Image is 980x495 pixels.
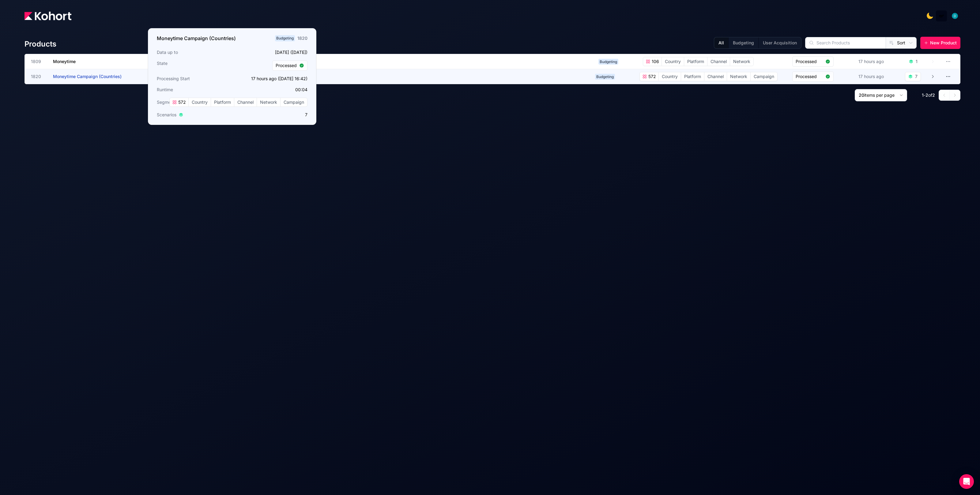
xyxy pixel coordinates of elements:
p: [DATE] ([DATE]) [234,49,307,55]
span: 572 [647,73,656,80]
span: 1809 [31,58,46,65]
span: - [924,92,925,98]
button: All [714,37,728,48]
span: New Product [930,40,957,46]
img: Kohort logo [24,12,71,20]
button: 20items per page [855,89,907,101]
span: Moneytime Campaign (Countries) [53,74,122,79]
a: 1809MoneytimeBudgeting106CountryPlatformChannelNetworkProcessed17 hours ago1 [31,54,935,69]
span: Channel [707,57,730,66]
span: Budgeting [595,74,615,80]
h3: Data up to [157,49,230,55]
span: Scenarios [157,112,176,118]
span: 2 [925,92,928,98]
span: 2 [932,92,935,98]
span: Budgeting [598,59,618,65]
span: Channel [234,98,257,107]
span: 572 [177,99,186,105]
h3: Processing Start [157,76,230,82]
button: Budgeting [728,37,758,48]
span: Network [727,72,750,81]
span: Moneytime [53,59,76,64]
img: logo_MoneyTimeLogo_1_20250619094856634230.png [938,13,944,19]
span: Sort [897,40,905,46]
a: 1820Moneytime Campaign (Countries)Budgeting572CountryPlatformChannelNetworkCampaignProcessed17 ho... [31,69,935,84]
span: Segments [157,99,177,105]
span: Budgeting [275,35,295,41]
h3: Moneytime Campaign (Countries) [157,35,236,42]
span: Country [659,72,681,81]
span: 1820 [31,73,46,80]
span: Campaign [281,98,307,107]
h3: State [157,60,230,71]
p: 17 hours ago ([DATE] 16:42) [234,76,307,82]
span: Processed [796,58,823,65]
div: 7 [915,73,918,80]
span: 20 [859,92,864,98]
span: Processed [276,62,297,69]
span: Platform [684,57,707,66]
div: Open Intercom Messenger [959,474,974,489]
span: Network [730,57,753,66]
button: User Acquisition [758,37,801,48]
h3: Runtime [157,87,230,93]
h4: Products [24,39,56,49]
span: 106 [650,58,659,65]
div: 17 hours ago [857,57,885,66]
div: 17 hours ago [857,72,885,81]
span: Country [662,57,684,66]
button: New Product [920,37,960,49]
input: Search Products [805,37,886,48]
app-duration-counter: 00:04 [295,87,307,92]
p: 7 [234,112,307,118]
div: 1 [916,58,918,65]
span: items per page [864,92,895,98]
div: 1820 [297,35,307,41]
span: Network [257,98,280,107]
span: Platform [681,72,704,81]
span: Processed [796,73,823,80]
span: 1 [922,92,924,98]
span: Campaign [751,72,777,81]
span: Channel [704,72,727,81]
span: Platform [211,98,234,107]
span: of [928,92,932,98]
span: Country [189,98,211,107]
